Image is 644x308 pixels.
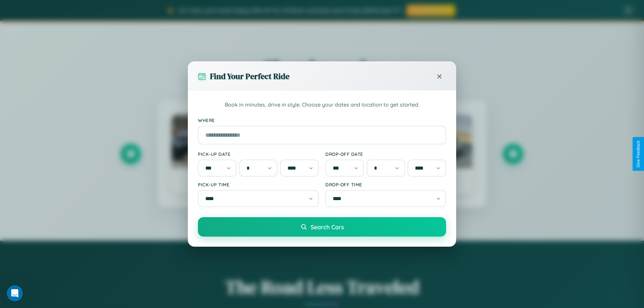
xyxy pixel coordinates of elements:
label: Pick-up Time [198,182,319,187]
span: Search Cars [311,223,344,231]
h3: Find Your Perfect Ride [210,71,289,82]
label: Where [198,117,446,123]
button: Search Cars [198,217,446,237]
label: Pick-up Date [198,151,319,157]
label: Drop-off Date [325,151,446,157]
p: Book in minutes, drive in style. Choose your dates and location to get started. [198,101,446,109]
label: Drop-off Time [325,182,446,187]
